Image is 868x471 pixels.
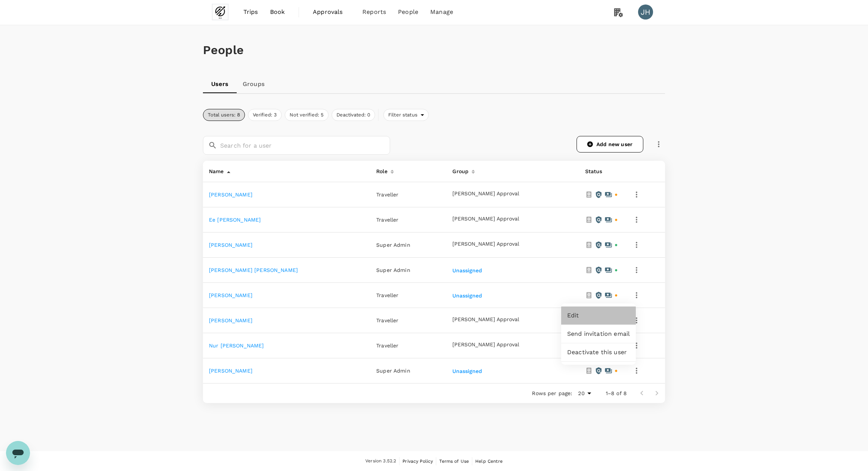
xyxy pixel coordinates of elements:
span: Edit [567,311,630,320]
div: Send invitation email [561,325,636,343]
span: Deactivate this user [567,348,630,357]
a: Edit [561,306,636,325]
span: Send invitation email [567,329,630,338]
div: Deactivate this user [561,343,636,361]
